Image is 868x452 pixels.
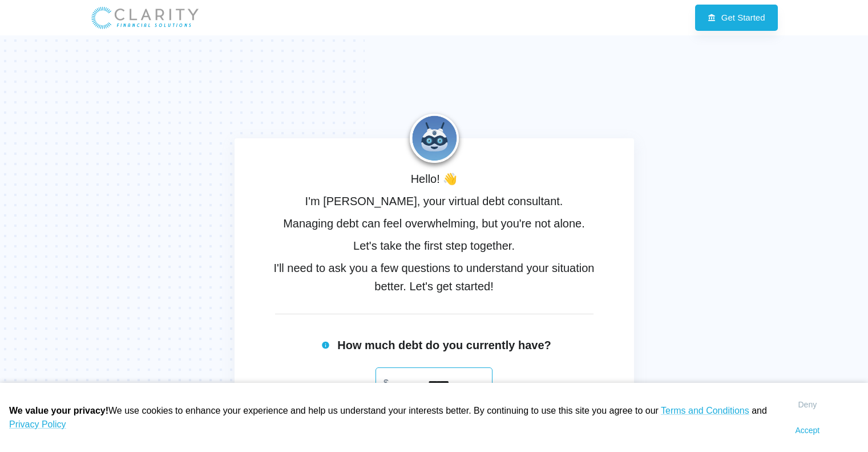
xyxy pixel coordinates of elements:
[9,419,66,429] a: Privacy Policy
[317,335,337,358] button: We ask about your current debt amount to tailor our financial services to your specific needs and...
[266,192,603,210] h6: I'm [PERSON_NAME], your virtual debt consultant.
[383,377,389,390] p: $
[9,406,108,415] span: We value your privacy!
[274,335,594,358] h6: How much debt do you currently have?
[695,5,778,31] a: Get Started
[91,6,199,30] img: clarity_banner.jpg
[91,6,199,30] a: theFront
[9,404,789,431] p: We use cookies to enhance your experience and help us understand your interests better. By contin...
[789,392,826,418] button: Deny
[266,155,603,188] h6: Hello! 👋
[266,214,603,233] h6: Managing debt can feel overwhelming, but you're not alone.
[266,259,603,310] h6: I'll need to ask you a few questions to understand your situation better. Let's get started!
[789,418,826,443] button: Accept
[661,406,749,415] a: Terms and Conditions
[266,237,603,255] h6: Let's take the first step together.
[411,115,458,162] img: Remy Sharp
